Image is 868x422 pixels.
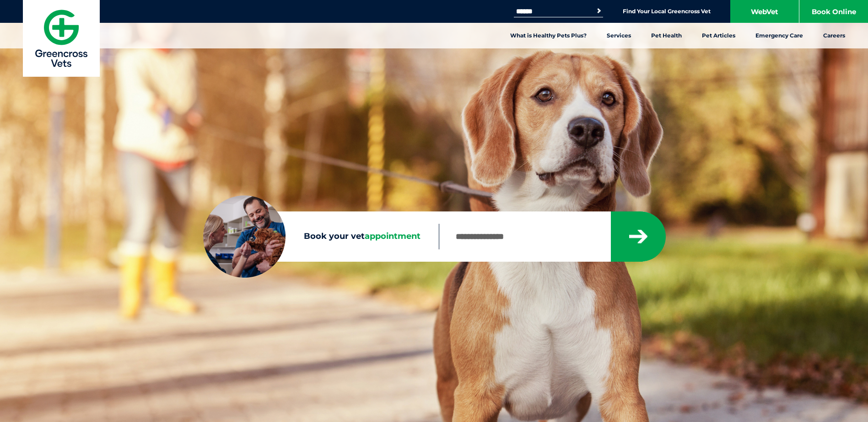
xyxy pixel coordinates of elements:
[500,23,597,48] a: What is Healthy Pets Plus?
[745,23,813,48] a: Emergency Care
[597,23,641,48] a: Services
[365,231,421,241] span: appointment
[623,8,711,15] a: Find Your Local Greencross Vet
[594,6,604,16] button: Search
[203,230,439,243] label: Book your vet
[813,23,855,48] a: Careers
[641,23,692,48] a: Pet Health
[692,23,745,48] a: Pet Articles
